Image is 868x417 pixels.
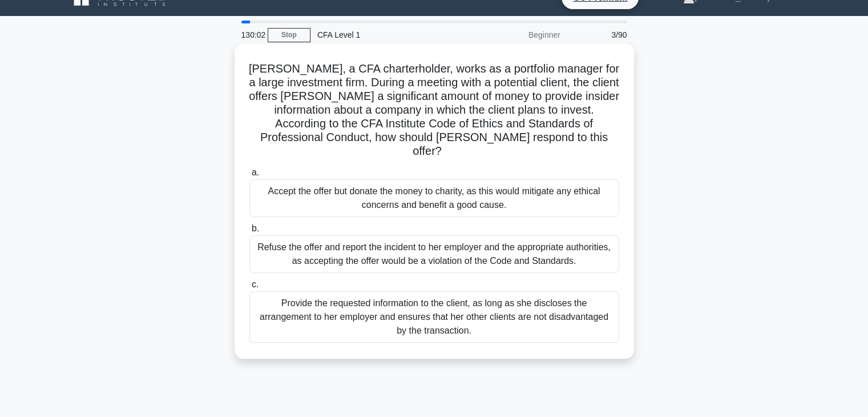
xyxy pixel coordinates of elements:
[235,23,268,46] div: 130:02
[252,167,259,177] span: a.
[249,179,619,217] div: Accept the offer but donate the money to charity, as this would mitigate any ethical concerns and...
[252,279,259,289] span: c.
[567,23,634,46] div: 3/90
[310,23,467,46] div: CFA Level 1
[249,235,619,273] div: Refuse the offer and report the incident to her employer and the appropriate authorities, as acce...
[252,223,259,233] span: b.
[268,28,310,42] a: Stop
[467,23,567,46] div: Beginner
[249,291,619,343] div: Provide the requested information to the client, as long as she discloses the arrangement to her ...
[248,62,620,159] h5: [PERSON_NAME], a CFA charterholder, works as a portfolio manager for a large investment firm. Dur...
